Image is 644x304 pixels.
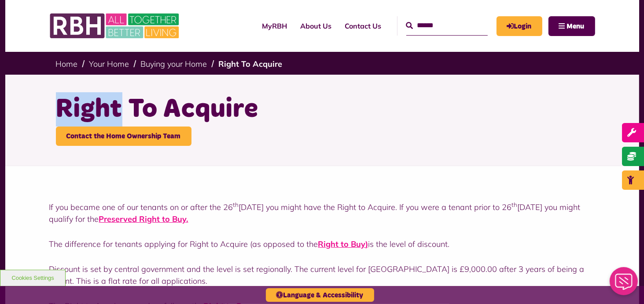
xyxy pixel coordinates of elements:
[406,16,488,35] input: Search
[49,263,595,287] p: Discount is set by central government and the level is set regionally. The current level for [GEO...
[233,201,239,208] sup: th
[219,59,283,69] a: Right To Acquire
[49,238,595,250] p: The difference for tenants applying for Right to Acquire (as opposed to the is the level of disco...
[548,16,595,36] button: Navigation
[512,201,518,208] sup: th
[89,59,129,69] a: Your Home
[567,23,585,30] span: Menu
[49,201,595,225] p: If you became one of our tenants on or after the 26 [DATE] you might have the Right to Acquire. I...
[99,214,187,224] strong: Preserved Right to Buy
[294,14,339,38] a: About Us
[497,16,542,36] a: MyRBH
[604,264,644,304] iframe: Netcall Web Assistant for live chat
[256,14,294,38] a: MyRBH
[141,59,207,69] a: Buying your Home
[56,59,78,69] a: Home
[99,214,188,224] a: Preserved Right to Buy.
[56,92,589,127] h1: Right To Acquire
[49,9,181,43] img: RBH
[266,288,374,302] button: Language & Accessibility
[56,127,191,146] a: Contact the Home Ownership Team
[318,239,368,249] a: Right to Buy)
[318,239,366,249] strong: Right to Buy
[339,14,388,38] a: Contact Us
